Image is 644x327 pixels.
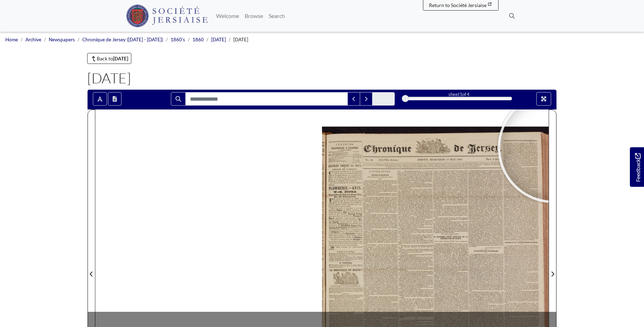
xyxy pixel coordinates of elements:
a: Chronique de Jersey ([DATE] - [DATE]) [82,37,163,42]
input: Search for [185,92,348,106]
strong: [DATE] [113,55,128,61]
h1: [DATE] [87,70,557,87]
div: sheet of 4 [405,91,512,98]
button: Next Match [360,92,372,106]
a: Welcome [213,9,242,23]
img: Société Jersiaise [126,5,208,27]
button: Full screen mode [536,92,551,106]
a: Browse [242,9,266,23]
a: Home [5,37,18,42]
a: Search [266,9,288,23]
a: Société Jersiaise logo [126,3,208,29]
span: Return to Société Jersiaise [429,2,487,8]
button: Previous Match [347,92,360,106]
a: Back to[DATE] [87,53,131,64]
span: Feedback [633,153,642,182]
a: 1860 [192,37,204,42]
a: 1860's [171,37,185,42]
button: Open transcription window [108,92,121,106]
span: 1 [460,91,462,97]
button: Search [171,92,186,106]
a: Newspapers [49,37,75,42]
a: Would you like to provide feedback? [630,147,644,187]
a: [DATE] [211,37,226,42]
a: Archive [25,37,41,42]
button: Toggle text selection (Alt+T) [93,92,107,106]
span: [DATE] [233,37,248,42]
